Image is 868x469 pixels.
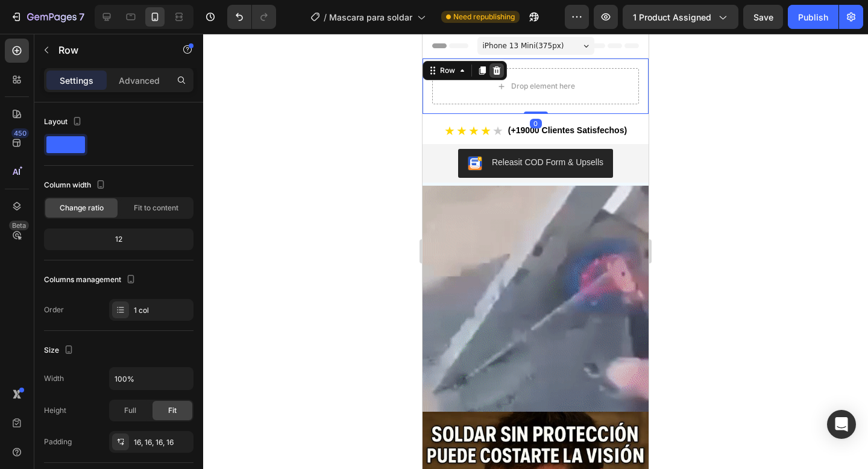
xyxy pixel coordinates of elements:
div: Layout [44,114,84,130]
div: 16, 16, 16, 16 [134,437,190,448]
div: Columns management [44,272,138,288]
div: Open Intercom Messenger [827,410,856,439]
button: Publish [788,5,838,29]
span: Full [124,405,136,416]
input: Auto [110,368,193,389]
span: Change ratio [60,203,104,213]
div: 12 [46,231,191,248]
span: / [324,11,327,24]
span: Fit [168,405,177,416]
div: Width [44,373,64,384]
div: Padding [44,436,72,447]
p: Advanced [119,74,160,87]
div: Height [44,405,66,416]
span: Save [753,12,773,22]
span: 1 product assigned [633,11,711,24]
div: Beta [9,221,29,230]
p: Settings [60,74,93,87]
p: 7 [79,10,84,24]
span: Fit to content [134,203,178,213]
button: Save [743,5,783,29]
button: 7 [5,5,90,29]
div: 1 col [134,305,190,316]
iframe: Design area [423,34,649,469]
button: 1 product assigned [623,5,738,29]
span: Need republishing [453,11,515,22]
div: Publish [798,11,828,24]
p: Row [58,43,161,57]
span: Mascara para soldar [329,11,412,24]
div: Size [44,342,76,359]
div: 450 [11,128,29,138]
div: Undo/Redo [227,5,276,29]
div: Order [44,304,64,315]
div: Column width [44,177,108,194]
